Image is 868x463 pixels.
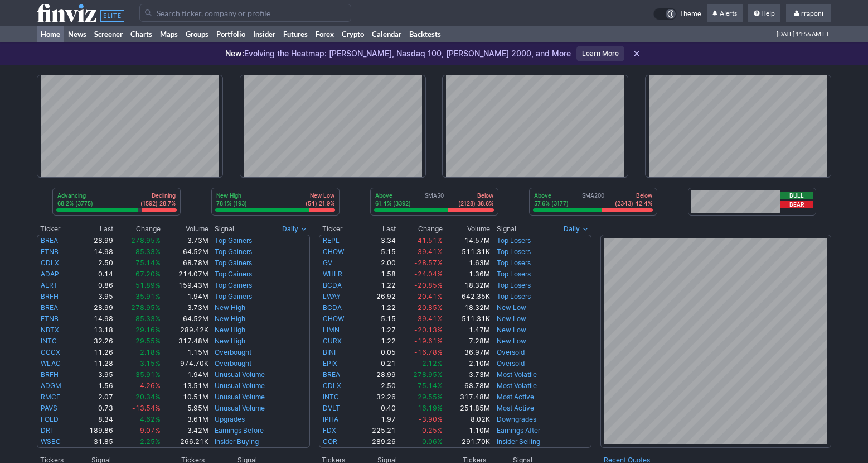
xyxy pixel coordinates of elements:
[182,26,212,42] a: Groups
[132,404,161,412] span: -13.54%
[533,192,653,208] div: SMA200
[358,336,396,347] td: 1.22
[41,236,58,245] a: BREA
[75,347,114,358] td: 11.26
[319,223,358,235] th: Ticker
[497,359,525,367] a: Oversold
[786,4,831,22] a: rraponi
[41,247,59,256] a: ETNB
[497,381,537,390] a: Most Volatile
[323,437,337,446] a: COR
[306,192,334,199] p: New Low
[161,403,209,414] td: 5.95M
[358,235,396,246] td: 3.34
[140,437,161,446] span: 2.25%
[497,393,534,401] a: Most Active
[135,270,161,278] span: 67.20%
[323,381,341,390] a: CDLX
[64,26,90,42] a: News
[358,369,396,380] td: 28.99
[216,199,247,207] p: 78.1% (193)
[707,4,743,22] a: Alerts
[135,337,161,345] span: 29.55%
[443,269,491,280] td: 1.36M
[215,259,252,267] a: Top Gainers
[534,192,569,199] p: Above
[443,347,491,358] td: 36.97M
[358,414,396,425] td: 1.97
[140,348,161,356] span: 2.18%
[443,257,491,269] td: 1.63M
[161,336,209,347] td: 317.48M
[801,9,823,17] span: rraponi
[75,380,114,392] td: 1.56
[418,393,443,401] span: 29.55%
[140,359,161,367] span: 3.15%
[374,192,494,208] div: SMA50
[161,235,209,246] td: 3.73M
[41,370,59,379] a: BRFH
[215,393,265,401] a: Unusual Volume
[323,247,344,256] a: CHOW
[41,381,61,390] a: ADGM
[75,280,114,291] td: 0.86
[215,292,252,300] a: Top Gainers
[216,192,247,199] p: New High
[576,46,624,61] a: Learn More
[323,337,342,345] a: CURX
[215,359,251,367] a: Overbought
[41,281,58,289] a: AERT
[497,303,526,312] a: New Low
[358,313,396,324] td: 5.15
[497,415,536,423] a: Downgrades
[443,246,491,257] td: 511.31K
[679,8,701,20] span: Theme
[161,369,209,380] td: 1.94M
[323,292,341,300] a: LWAY
[497,370,537,379] a: Most Volatile
[780,192,813,199] button: Bull
[131,303,161,312] span: 278.95%
[443,436,491,448] td: 291.70K
[114,223,161,235] th: Change
[323,303,342,312] a: BCDA
[135,370,161,379] span: 35.91%
[41,326,59,334] a: NBTX
[414,337,443,345] span: -19.61%
[422,437,443,446] span: 0.06%
[497,259,531,267] a: Top Losers
[75,436,114,448] td: 31.85
[419,426,443,435] span: -0.25%
[215,337,245,345] a: New High
[358,425,396,436] td: 225.21
[323,236,340,245] a: REPL
[215,404,265,412] a: Unusual Volume
[215,381,265,390] a: Unusual Volume
[161,380,209,392] td: 13.51M
[396,223,443,235] th: Change
[139,4,351,22] input: Search
[140,192,176,199] p: Declining
[358,257,396,269] td: 2.00
[161,246,209,257] td: 64.52M
[497,247,531,256] a: Top Losers
[75,235,114,246] td: 28.99
[161,392,209,403] td: 10.51M
[418,381,443,390] span: 75.14%
[41,337,57,345] a: INTC
[41,393,60,401] a: RMCF
[777,26,829,42] span: [DATE] 11:56 AM ET
[323,348,336,356] a: BINI
[497,326,526,334] a: New Low
[497,426,540,435] a: Earnings After
[323,314,344,323] a: CHOW
[75,403,114,414] td: 0.73
[458,199,493,207] p: (2128) 38.6%
[215,225,234,233] span: Signal
[443,302,491,313] td: 18.32M
[443,414,491,425] td: 8.02K
[75,291,114,302] td: 3.95
[443,369,491,380] td: 3.73M
[135,292,161,300] span: 35.91%
[75,369,114,380] td: 3.95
